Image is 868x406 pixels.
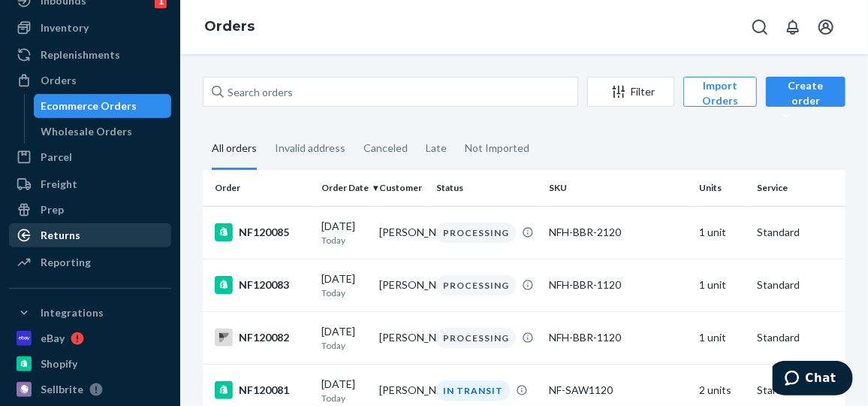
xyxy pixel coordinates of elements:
div: NF120081 [215,381,309,399]
div: Parcel [41,150,72,165]
a: Inventory [9,16,171,40]
div: Customer [379,181,425,194]
button: Filter [587,77,674,107]
a: Freight [9,172,171,196]
div: NF-SAW1120 [549,383,687,398]
div: Late [426,129,447,168]
div: NF120085 [215,223,309,241]
div: NF120083 [215,276,309,294]
p: Standard [757,330,857,345]
div: NFH-BBR-2120 [549,225,687,240]
div: PROCESSING [436,223,516,243]
div: Replenishments [41,47,120,62]
a: Reporting [9,250,171,274]
button: Open Search Box [745,12,775,42]
p: Standard [757,225,857,240]
td: 1 unit [693,206,751,259]
td: 1 unit [693,311,751,364]
div: Returns [41,228,80,243]
p: Today [321,392,367,404]
p: Today [321,234,367,247]
p: Today [321,286,367,299]
div: Inventory [41,20,89,35]
a: Orders [204,18,255,35]
a: Wholesale Orders [34,120,172,144]
div: Freight [41,177,77,192]
div: IN TRANSIT [436,380,510,401]
div: Wholesale Orders [41,124,133,139]
th: Service [751,170,863,206]
div: NFH-BBR-1120 [549,330,687,345]
div: PROCESSING [436,328,516,348]
div: Sellbrite [41,382,83,397]
th: Status [430,170,543,206]
td: 1 unit [693,259,751,311]
iframe: Opens a widget where you can chat to one of our agents [773,361,853,398]
div: Orders [41,73,77,88]
div: [DATE] [321,377,367,404]
a: Orders [9,68,171,92]
div: Shopify [41,356,77,371]
button: Create order [766,77,845,107]
td: [PERSON_NAME] [373,311,431,364]
button: Import Orders [683,77,757,107]
p: Today [321,339,367,352]
a: Prep [9,198,171,222]
div: Invalid address [275,129,345,168]
a: Sellbrite [9,377,171,401]
p: Standard [757,383,857,398]
p: Standard [757,277,857,292]
div: [DATE] [321,324,367,352]
td: [PERSON_NAME] [373,259,431,311]
th: SKU [543,170,693,206]
div: NFH-BBR-1120 [549,277,687,292]
a: Replenishments [9,43,171,67]
a: Parcel [9,145,171,169]
div: Canceled [363,129,408,168]
th: Units [693,170,751,206]
div: eBay [41,331,65,346]
div: Ecommerce Orders [41,98,137,114]
th: Order Date [315,170,373,206]
ol: breadcrumbs [192,5,267,49]
button: Open account menu [811,12,841,42]
button: Integrations [9,301,171,325]
div: Create order [777,78,834,123]
div: All orders [212,129,257,170]
div: Prep [41,202,64,217]
div: Not Imported [465,129,529,168]
div: Reporting [41,255,91,270]
a: Ecommerce Orders [34,94,172,118]
a: Shopify [9,352,171,376]
div: PROCESSING [436,275,516,295]
div: [DATE] [321,271,367,299]
div: Integrations [41,305,104,320]
button: Open notifications [778,12,808,42]
div: [DATE] [321,219,367,247]
div: NF120082 [215,329,309,347]
td: [PERSON_NAME] [373,206,431,259]
th: Order [203,170,315,206]
a: eBay [9,326,171,350]
input: Search orders [203,77,578,107]
a: Returns [9,223,171,247]
div: Filter [588,84,674,99]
